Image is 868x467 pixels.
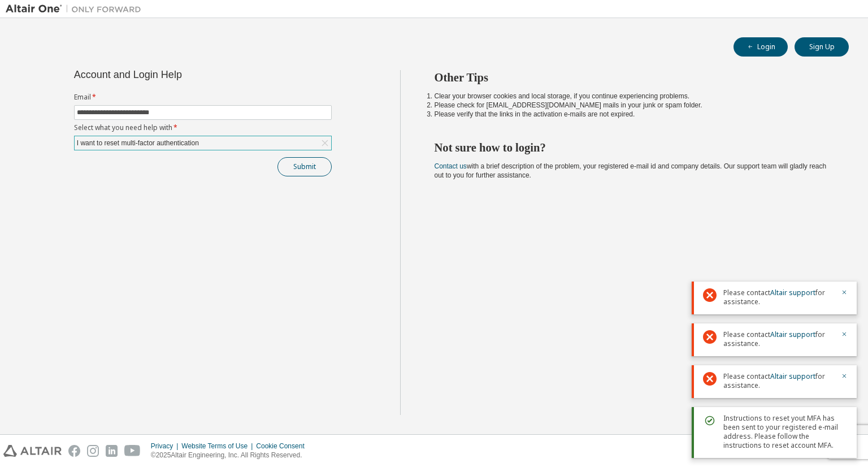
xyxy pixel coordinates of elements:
[68,445,80,457] img: facebook.svg
[151,442,181,451] div: Privacy
[75,137,201,149] div: I want to reset multi-factor authentication
[151,451,311,460] p: © 2025 Altair Engineering, Inc. All Rights Reserved.
[181,442,256,451] div: Website Terms of Use
[3,445,62,457] img: altair_logo.svg
[723,288,834,306] span: Please contact for assistance.
[723,414,848,450] span: Instructions to reset yout MFA has been sent to your registered e-mail address. Please follow the...
[435,140,829,155] h2: Not sure how to login?
[256,442,311,451] div: Cookie Consent
[106,445,118,457] img: linkedin.svg
[87,445,99,457] img: instagram.svg
[770,330,815,339] a: Altair support
[795,37,849,57] button: Sign Up
[723,330,834,348] span: Please contact for assistance.
[435,101,829,110] li: Please check for [EMAIL_ADDRESS][DOMAIN_NAME] mails in your junk or spam folder.
[74,123,332,132] label: Select what you need help with
[6,3,147,15] img: Altair One
[124,445,141,457] img: youtube.svg
[74,70,280,79] div: Account and Login Help
[770,288,815,297] a: Altair support
[435,70,829,85] h2: Other Tips
[74,93,332,102] label: Email
[435,92,829,101] li: Clear your browser cookies and local storage, if you continue experiencing problems.
[435,110,829,119] li: Please verify that the links in the activation e-mails are not expired.
[770,371,815,381] a: Altair support
[734,37,788,57] button: Login
[75,136,331,150] div: I want to reset multi-factor authentication
[435,162,827,179] span: with a brief description of the problem, your registered e-mail id and company details. Our suppo...
[277,157,332,176] button: Submit
[723,372,834,390] span: Please contact for assistance.
[435,162,467,170] a: Contact us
